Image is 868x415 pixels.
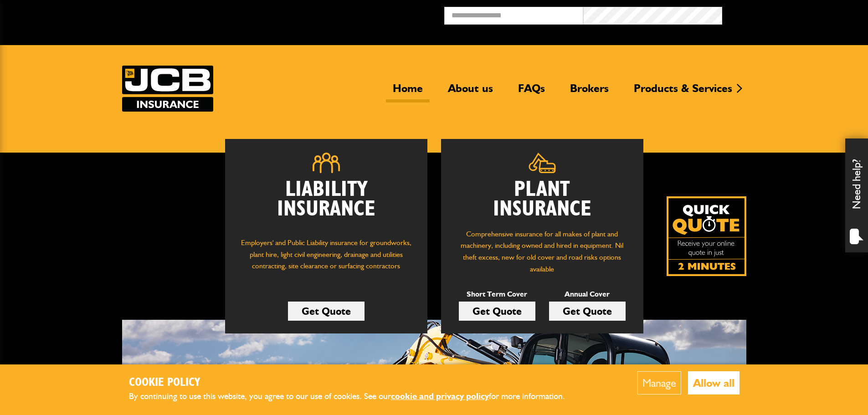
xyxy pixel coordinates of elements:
a: Get Quote [288,302,365,321]
a: Home [386,82,430,102]
button: Allow all [688,371,740,395]
p: Annual Cover [549,288,626,300]
a: Brokers [563,82,616,102]
a: Products & Services [627,82,739,102]
p: Comprehensive insurance for all makes of plant and machinery, including owned and hired in equipm... [455,228,630,275]
img: JCB Insurance Services logo [122,66,213,112]
a: cookie and privacy policy [391,391,489,401]
button: Broker Login [722,7,861,21]
p: Short Term Cover [459,288,535,300]
p: Employers' and Public Liability insurance for groundworks, plant hire, light civil engineering, d... [239,237,414,281]
a: FAQs [511,82,552,102]
h2: Cookie Policy [129,376,580,390]
a: Get Quote [459,302,535,321]
button: Manage [637,371,681,395]
a: JCB Insurance Services [122,66,213,112]
div: Need help? [845,138,868,252]
h2: Liability Insurance [239,180,414,228]
h2: Plant Insurance [455,180,630,219]
a: About us [441,82,500,102]
a: Get your insurance quote isn just 2-minutes [667,196,746,276]
img: Quick Quote [667,196,746,276]
p: By continuing to use this website, you agree to our use of cookies. See our for more information. [129,389,580,404]
a: Get Quote [549,302,626,321]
